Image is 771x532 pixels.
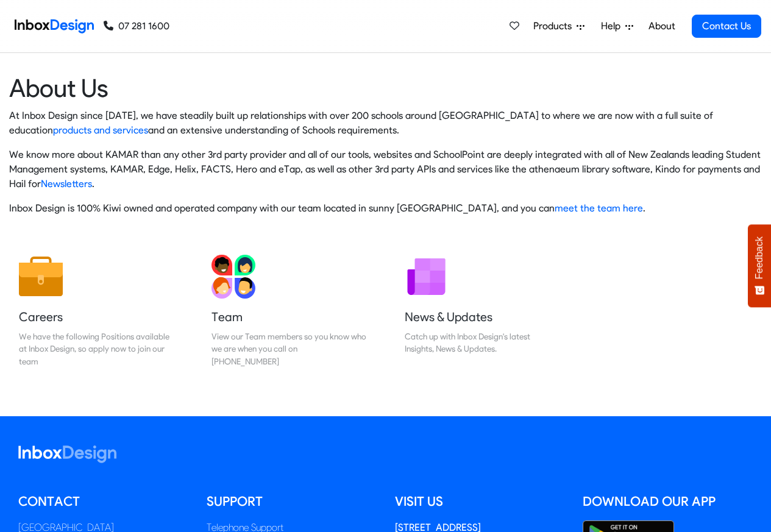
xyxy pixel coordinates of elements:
h5: News & Updates [405,308,560,325]
a: meet the team here [555,202,643,214]
h5: Contact [18,492,188,511]
h5: Visit us [395,492,565,511]
div: We have the following Positions available at Inbox Design, so apply now to join our team [19,330,174,367]
a: products and services [53,124,148,136]
span: Help [601,19,625,34]
a: Team View our Team members so you know who we are when you call on [PHONE_NUMBER] [202,245,376,377]
a: About [645,14,678,38]
h5: Team [211,308,366,325]
p: We know more about KAMAR than any other 3rd party provider and all of our tools, websites and Sch... [9,147,762,191]
img: 2022_01_13_icon_job.svg [19,255,63,299]
h5: Support [207,492,377,511]
button: Feedback - Show survey [748,224,771,307]
span: Feedback [754,236,765,279]
a: Contact Us [692,15,761,38]
span: Products [533,19,577,34]
heading: About Us [9,73,762,104]
a: 07 281 1600 [104,19,169,34]
a: Careers We have the following Positions available at Inbox Design, so apply now to join our team [9,245,183,377]
img: 2022_01_12_icon_newsletter.svg [405,255,449,299]
p: At Inbox Design since [DATE], we have steadily built up relationships with over 200 schools aroun... [9,108,762,138]
a: Newsletters [41,178,92,190]
div: View our Team members so you know who we are when you call on [PHONE_NUMBER] [211,330,366,367]
a: News & Updates Catch up with Inbox Design's latest Insights, News & Updates. [395,245,569,377]
h5: Download our App [583,492,753,511]
h5: Careers [19,308,174,325]
a: Help [596,14,638,38]
p: Inbox Design is 100% Kiwi owned and operated company with our team located in sunny [GEOGRAPHIC_D... [9,201,762,216]
a: Products [528,14,589,38]
img: 2022_01_13_icon_team.svg [211,255,255,299]
div: Catch up with Inbox Design's latest Insights, News & Updates. [405,330,560,355]
img: logo_inboxdesign_white.svg [18,445,116,463]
